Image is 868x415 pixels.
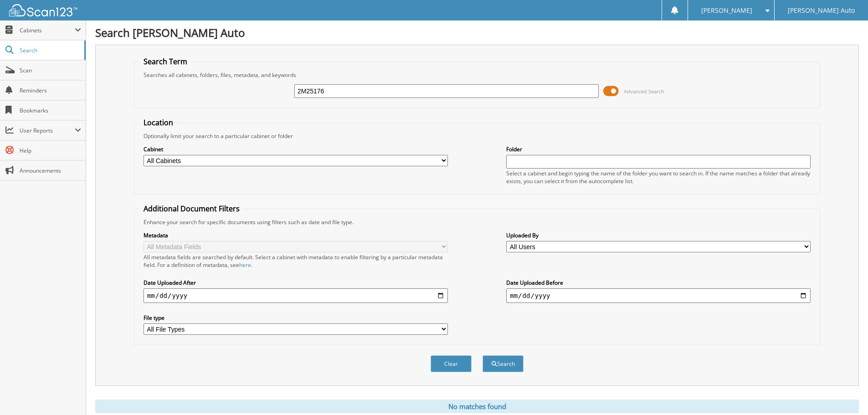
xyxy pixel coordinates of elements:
[95,400,859,413] div: No matches found
[139,218,815,226] div: Enhance your search for specific documents using filters such as date and file type.
[144,279,448,287] label: Date Uploaded After
[20,107,81,114] span: Bookmarks
[624,88,664,95] span: Advanced Search
[20,147,81,154] span: Help
[144,231,448,239] label: Metadata
[701,8,752,13] span: [PERSON_NAME]
[20,46,80,54] span: Search
[20,127,75,134] span: User Reports
[139,118,178,128] legend: Location
[506,231,811,239] label: Uploaded By
[20,26,75,34] span: Cabinets
[20,167,81,174] span: Announcements
[139,132,815,140] div: Optionally limit your search to a particular cabinet or folder
[144,145,448,153] label: Cabinet
[144,253,448,269] div: All metadata fields are searched by default. Select a cabinet with metadata to enable filtering b...
[144,288,448,303] input: start
[788,8,855,13] span: [PERSON_NAME] Auto
[139,204,244,214] legend: Additional Document Filters
[139,56,192,67] legend: Search Term
[20,67,81,74] span: Scan
[506,279,811,287] label: Date Uploaded Before
[20,87,81,94] span: Reminders
[431,355,472,372] button: Clear
[483,355,524,372] button: Search
[239,261,251,269] a: here
[139,71,815,79] div: Searches all cabinets, folders, files, metadata, and keywords
[9,4,77,16] img: scan123-logo-white.svg
[95,25,859,40] h1: Search [PERSON_NAME] Auto
[506,288,811,303] input: end
[506,169,811,185] div: Select a cabinet and begin typing the name of the folder you want to search in. If the name match...
[506,145,811,153] label: Folder
[144,314,448,322] label: File type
